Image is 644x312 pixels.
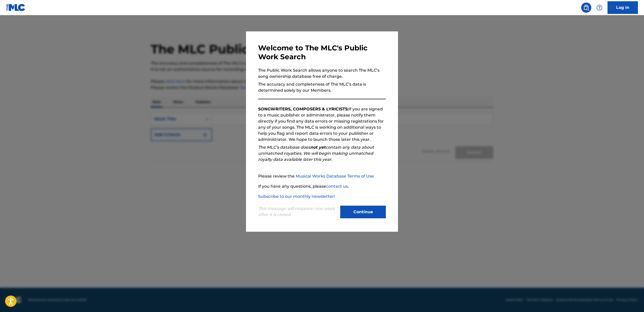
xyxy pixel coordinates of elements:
[340,206,386,218] button: Continue
[258,173,386,179] p: Please review the
[608,1,638,14] a: Log In
[258,145,374,162] em: The MLC’s database does contain any data about unmatched royalties. We will begin making unmatche...
[258,206,337,218] p: This message will reappear one week after it is closed.
[258,194,335,199] a: Subscribe to our monthly newsletter!
[581,3,591,13] a: Public Search
[258,183,386,189] p: If you have any questions, please .
[258,81,386,93] p: The accuracy and completeness of The MLC’s data is determined solely by our Members.
[296,174,374,179] a: Musical Works Database Terms of Use
[258,44,386,61] h3: Welcome to The MLC's Public Work Search
[258,67,386,80] p: The Public Work Search allows anyone to search The MLC’s song ownership database free of charge.
[258,106,386,143] p: If you are signed to a music publisher or administrator, please notify them directly if you find ...
[596,5,602,11] img: help
[310,145,326,150] strong: not yet
[6,4,26,11] img: MLC Logo
[583,5,589,11] img: search
[258,107,349,111] strong: SONGWRITERS, COMPOSERS & LYRICISTS:
[326,184,348,189] a: contact us
[594,3,604,13] div: Help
